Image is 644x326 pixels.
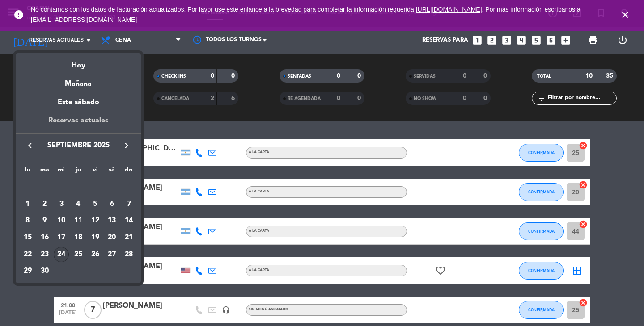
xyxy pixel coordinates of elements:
[19,229,36,246] td: 15 de septiembre de 2025
[87,165,104,179] th: viernes
[120,165,137,179] th: domingo
[54,230,69,245] div: 17
[104,213,121,230] td: 13 de septiembre de 2025
[104,229,121,246] td: 20 de septiembre de 2025
[19,263,36,280] td: 29 de septiembre de 2025
[104,196,121,213] td: 6 de septiembre de 2025
[120,196,137,213] td: 7 de septiembre de 2025
[54,213,69,228] div: 10
[37,196,52,212] div: 2
[37,230,52,245] div: 16
[36,165,53,179] th: martes
[36,263,53,280] td: 30 de septiembre de 2025
[19,179,137,196] td: SEP.
[36,213,53,230] td: 9 de septiembre de 2025
[38,140,119,151] span: septiembre 2025
[16,53,141,71] div: Hoy
[54,196,69,212] div: 3
[53,165,70,179] th: miércoles
[37,263,52,279] div: 30
[121,196,136,212] div: 7
[70,246,87,263] td: 25 de septiembre de 2025
[121,230,136,245] div: 21
[104,196,119,212] div: 6
[104,213,119,228] div: 13
[88,213,103,228] div: 12
[104,247,119,262] div: 27
[22,140,38,151] button: keyboard_arrow_left
[36,246,53,263] td: 23 de septiembre de 2025
[53,246,70,263] td: 24 de septiembre de 2025
[37,247,52,262] div: 23
[104,165,121,179] th: sábado
[104,246,121,263] td: 27 de septiembre de 2025
[104,230,119,245] div: 20
[87,196,104,213] td: 5 de septiembre de 2025
[36,229,53,246] td: 16 de septiembre de 2025
[20,247,35,262] div: 22
[16,71,141,90] div: Mañana
[70,165,87,179] th: jueves
[70,213,87,230] td: 11 de septiembre de 2025
[20,196,35,212] div: 1
[37,213,52,228] div: 9
[70,196,87,213] td: 4 de septiembre de 2025
[71,213,86,228] div: 11
[121,140,132,151] i: keyboard_arrow_right
[87,229,104,246] td: 19 de septiembre de 2025
[53,213,70,230] td: 10 de septiembre de 2025
[71,247,86,262] div: 25
[121,247,136,262] div: 28
[88,230,103,245] div: 19
[20,230,35,245] div: 15
[25,140,35,151] i: keyboard_arrow_left
[20,263,35,279] div: 29
[120,213,137,230] td: 14 de septiembre de 2025
[19,196,36,213] td: 1 de septiembre de 2025
[120,246,137,263] td: 28 de septiembre de 2025
[71,230,86,245] div: 18
[19,213,36,230] td: 8 de septiembre de 2025
[119,140,135,151] button: keyboard_arrow_right
[87,246,104,263] td: 26 de septiembre de 2025
[121,213,136,228] div: 14
[19,246,36,263] td: 22 de septiembre de 2025
[70,229,87,246] td: 18 de septiembre de 2025
[53,229,70,246] td: 17 de septiembre de 2025
[71,196,86,212] div: 4
[88,196,103,212] div: 5
[87,213,104,230] td: 12 de septiembre de 2025
[20,213,35,228] div: 8
[16,115,141,133] div: Reservas actuales
[53,196,70,213] td: 3 de septiembre de 2025
[16,90,141,115] div: Este sábado
[88,247,103,262] div: 26
[19,165,36,179] th: lunes
[120,229,137,246] td: 21 de septiembre de 2025
[54,247,69,262] div: 24
[36,196,53,213] td: 2 de septiembre de 2025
